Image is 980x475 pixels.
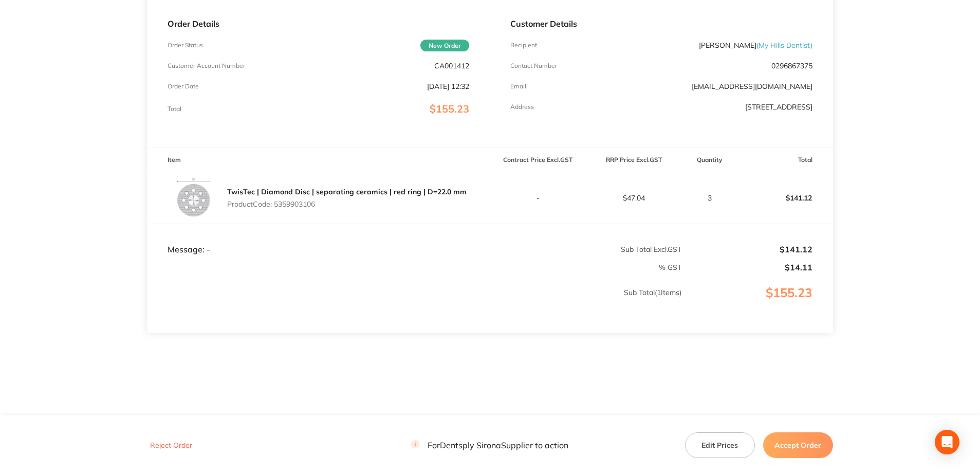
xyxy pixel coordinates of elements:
p: Sub Total ( 1 Items) [147,288,681,317]
th: Total [737,148,833,172]
p: Contact Number [510,62,557,69]
th: Quantity [682,148,737,172]
p: [PERSON_NAME] [699,41,812,49]
p: 0296867375 [771,62,812,70]
p: 3 [682,194,736,202]
p: Order Status [168,42,203,49]
p: $141.12 [737,186,833,210]
button: Reject Order [147,441,195,450]
p: [STREET_ADDRESS] [745,103,812,111]
img: NW94Z2J5Yg [168,172,219,224]
th: Item [147,148,490,172]
p: Customer Details [510,19,812,28]
button: Accept Order [763,432,833,458]
p: Emaill [510,83,528,90]
a: TwisTec | Diamond Disc | separating ceramics | red ring | D=22.0 mm [227,187,467,196]
span: $155.23 [430,102,469,115]
p: Address [510,103,534,111]
span: New Order [420,40,469,51]
p: Product Code: 5359903106 [227,200,467,208]
p: Customer Account Number [168,62,245,69]
p: For Dentsply Sirona Supplier to action [411,440,568,450]
td: Message: - [147,224,490,254]
p: Order Date [168,83,199,90]
button: Edit Prices [685,432,755,458]
p: [DATE] 12:32 [427,82,469,90]
p: $47.04 [586,194,681,202]
div: Open Intercom Messenger [935,430,959,454]
th: Contract Price Excl. GST [490,148,586,172]
a: [EMAIL_ADDRESS][DOMAIN_NAME] [692,82,812,91]
p: - [490,194,585,202]
th: RRP Price Excl. GST [586,148,682,172]
p: % GST [147,263,681,271]
p: Total [168,105,181,113]
p: Sub Total Excl. GST [490,245,681,253]
p: $155.23 [682,286,833,321]
span: ( My Hills Dentist ) [756,41,812,50]
p: Order Details [168,19,469,28]
p: $14.11 [682,263,812,272]
p: $141.12 [682,245,812,254]
p: CA001412 [434,62,469,70]
p: Recipient [510,42,537,49]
